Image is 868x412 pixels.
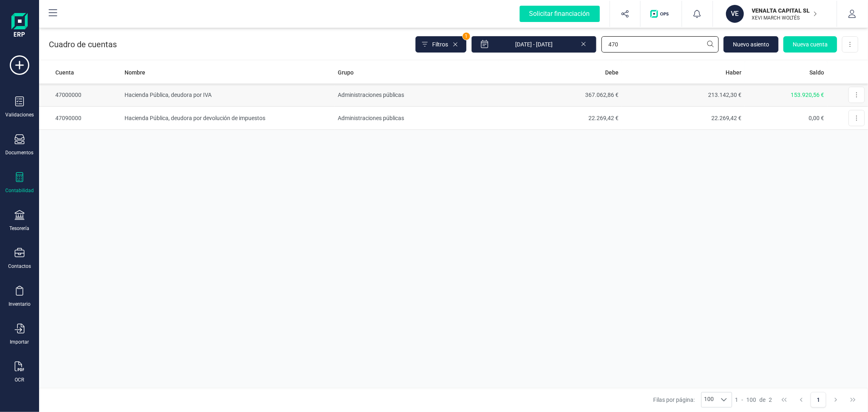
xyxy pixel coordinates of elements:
[49,39,117,50] p: Cuadro de cuentas
[8,263,31,270] div: Contactos
[498,107,622,130] td: 22.269,42 €
[828,392,844,408] button: Next Page
[783,36,837,53] button: Nueva cuenta
[39,83,121,107] td: 47000000
[650,10,672,18] img: Logo de OPS
[335,107,498,130] td: Administraciones públicas
[791,92,824,98] span: 153.920,56 €
[735,396,739,404] span: 1
[5,187,34,194] div: Contabilidad
[121,83,335,107] td: Hacienda Pública, deudora por IVA
[605,68,619,77] span: Debe
[432,40,448,48] span: Filtros
[733,40,769,48] span: Nuevo asiento
[735,396,772,404] div: -
[520,6,600,22] div: Solicitar financiación
[653,392,732,408] div: Filas por página:
[338,68,354,77] span: Grupo
[723,1,827,27] button: VEVENALTA CAPITAL SLXEVI MARCH WOLTÉS
[498,83,622,107] td: 367.062,86 €
[15,377,24,383] div: OCR
[845,392,861,408] button: Last Page
[510,1,610,27] button: Solicitar financiación
[726,68,742,77] span: Haber
[415,36,466,53] button: Filtros
[622,83,745,107] td: 213.142,30 €
[9,301,31,307] div: Inventario
[809,68,824,77] span: Saldo
[10,339,29,345] div: Importar
[702,392,716,407] span: 100
[645,1,677,27] button: Logo de OPS
[335,83,498,107] td: Administraciones públicas
[11,13,28,39] img: Logo Finanedi
[760,396,766,404] span: de
[5,112,34,118] div: Validaciones
[769,396,772,404] span: 2
[726,5,744,23] div: VE
[724,36,778,53] button: Nuevo asiento
[794,392,809,408] button: Previous Page
[809,115,824,121] span: 0,00 €
[622,107,745,130] td: 22.269,42 €
[6,149,34,156] div: Documentos
[752,15,817,21] p: XEVI MARCH WOLTÉS
[121,107,335,130] td: Hacienda Pública, deudora por devolución de impuestos
[752,7,817,15] p: VENALTA CAPITAL SL
[793,40,828,48] span: Nueva cuenta
[776,392,792,408] button: First Page
[39,107,121,130] td: 47090000
[463,33,470,40] span: 1
[125,68,145,77] span: Nombre
[747,396,756,404] span: 100
[10,225,30,232] div: Tesorería
[811,392,826,408] button: Page 1
[55,68,74,77] span: Cuenta
[601,36,719,53] input: Buscar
